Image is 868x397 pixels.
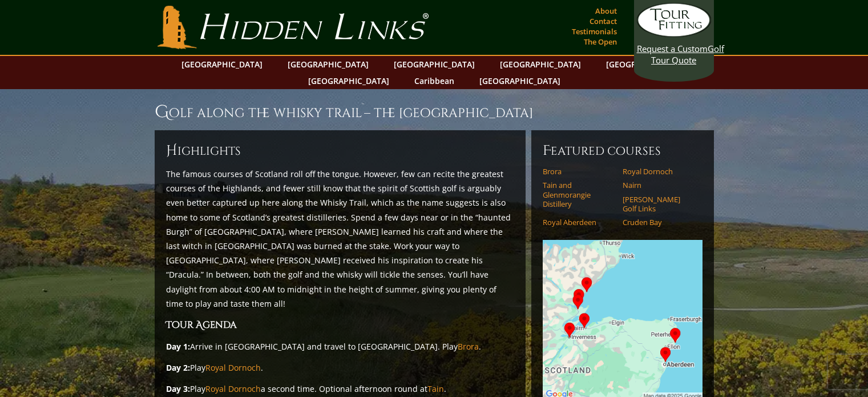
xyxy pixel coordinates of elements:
[302,73,395,89] a: [GEOGRAPHIC_DATA]
[166,142,177,160] span: H
[166,383,190,394] strong: Day 3:
[166,339,514,354] p: Arrive in [GEOGRAPHIC_DATA] and travel to [GEOGRAPHIC_DATA]. Play .
[543,142,703,160] h6: Featured Courses
[282,56,374,73] a: [GEOGRAPHIC_DATA]
[166,167,514,311] p: The famous courses of Scotland roll off the tongue. However, few can recite the greatest courses ...
[458,341,479,352] a: Brora
[166,382,514,396] p: Play a second time. Optional afternoon round at .
[637,3,711,66] a: Request a CustomGolf Tour Quote
[623,218,695,227] a: Cruden Bay
[176,56,268,73] a: [GEOGRAPHIC_DATA]
[600,56,693,73] a: [GEOGRAPHIC_DATA]
[166,142,514,160] h6: ighlights
[592,3,620,19] a: About
[569,23,620,39] a: Testimonials
[474,73,566,89] a: [GEOGRAPHIC_DATA]
[155,101,714,123] h1: Golf Along the Whisky Trail – The [GEOGRAPHIC_DATA]
[637,43,708,54] span: Request a Custom
[166,341,190,352] strong: Day 1:
[623,167,695,176] a: Royal Dornoch
[543,218,615,227] a: Royal Aberdeen
[205,383,261,394] a: Royal Dornoch
[427,383,444,394] a: Tain
[409,73,460,89] a: Caribbean
[362,102,364,109] sup: ™
[543,167,615,176] a: Brora
[623,181,695,190] a: Nairn
[494,56,587,73] a: [GEOGRAPHIC_DATA]
[581,34,620,50] a: The Open
[587,13,620,29] a: Contact
[166,362,190,373] strong: Day 2:
[623,195,695,214] a: [PERSON_NAME] Golf Links
[543,181,615,208] a: Tain and Glenmorangie Distillery
[205,362,261,373] a: Royal Dornoch
[388,56,481,73] a: [GEOGRAPHIC_DATA]
[166,360,514,375] p: Play .
[166,318,514,332] h3: Tour Agenda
